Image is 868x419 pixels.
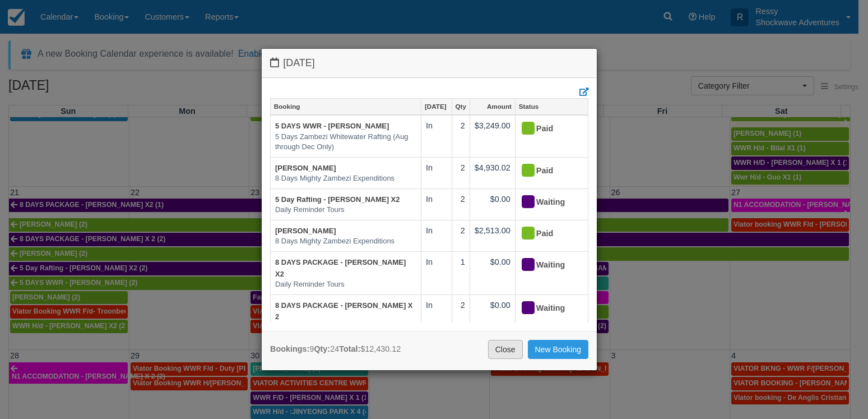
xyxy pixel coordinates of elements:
div: Paid [520,120,574,138]
div: Paid [520,162,574,180]
a: 5 Day Rafting - [PERSON_NAME] X2 [275,195,400,204]
td: $3,249.00 [470,115,515,157]
strong: Bookings: [270,344,309,353]
td: $0.00 [470,294,515,338]
a: 8 DAYS PACKAGE - [PERSON_NAME] X2 [275,258,406,278]
a: [PERSON_NAME] [275,164,336,172]
em: Daily Reminder Tours [275,205,416,215]
div: Waiting [520,194,574,211]
em: Daily Reminder Tours [275,323,416,333]
em: 8 Days Mighty Zambezi Expenditions [275,173,416,184]
td: $2,513.00 [470,220,515,251]
td: 1 [452,251,470,294]
strong: Total: [339,344,360,353]
a: Status [516,99,588,114]
em: Daily Reminder Tours [275,279,416,290]
em: 8 Days Mighty Zambezi Expenditions [275,236,416,247]
a: Qty [452,99,470,114]
div: Waiting [520,256,574,274]
div: Waiting [520,300,574,317]
em: 5 Days Zambezi Whitewater Rafting (Aug through Dec Only) [275,132,416,153]
td: In [421,188,452,220]
a: Booking [271,99,421,114]
td: 2 [452,115,470,157]
a: Close [488,340,523,359]
td: In [421,294,452,338]
div: 9 24 $12,430.12 [270,343,401,355]
td: In [421,220,452,251]
h4: [DATE] [270,57,588,69]
a: Amount [470,99,515,114]
strong: Qty: [314,344,330,353]
td: In [421,251,452,294]
a: New Booking [528,340,589,359]
td: $0.00 [470,188,515,220]
td: $0.00 [470,251,515,294]
td: 2 [452,157,470,188]
td: $4,930.02 [470,157,515,188]
td: 2 [452,220,470,251]
a: 8 DAYS PACKAGE - [PERSON_NAME] X 2 [275,301,412,321]
td: In [421,115,452,157]
td: In [421,157,452,188]
a: 5 DAYS WWR - [PERSON_NAME] [275,122,389,130]
div: Paid [520,225,574,243]
a: [DATE] [421,99,452,114]
td: 2 [452,188,470,220]
a: [PERSON_NAME] [275,227,336,235]
td: 2 [452,294,470,338]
